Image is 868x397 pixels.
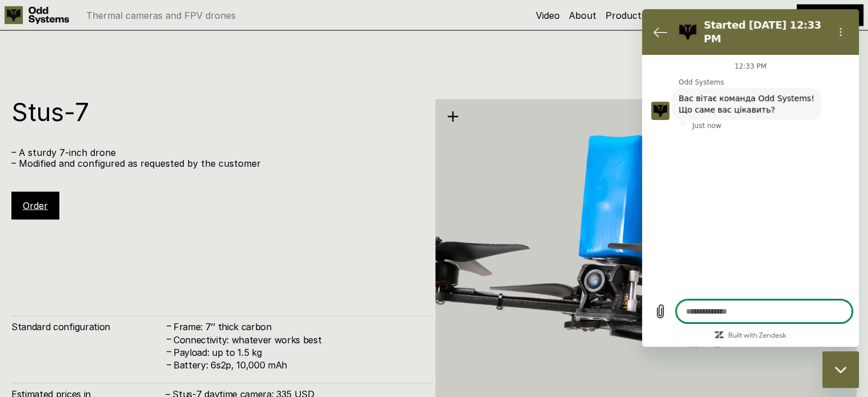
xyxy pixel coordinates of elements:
[642,9,859,347] iframe: Messaging window
[11,320,165,333] h4: Standard configuration
[167,358,171,371] h4: –
[167,333,171,346] h4: –
[536,10,560,21] a: Video
[822,351,859,388] iframe: Button to launch messaging window, conversation in progress
[173,359,422,371] h4: Battery: 6s2p, 10,000 mAh
[173,334,422,346] h4: Connectivity: whatever works best
[11,147,422,158] p: – A sturdy 7-inch drone
[11,158,422,169] p: – Modified and configured as requested by the customer
[23,200,48,211] a: Order
[569,10,596,21] a: About
[173,346,422,359] h4: Payload: up to 1.5 kg
[167,346,171,358] h4: –
[86,11,236,20] p: Thermal cameras and FPV drones
[167,320,171,332] h4: –
[11,99,422,125] h1: Stus-7
[605,10,646,21] a: Products
[173,320,422,333] h4: Frame: 7’’ thick carbon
